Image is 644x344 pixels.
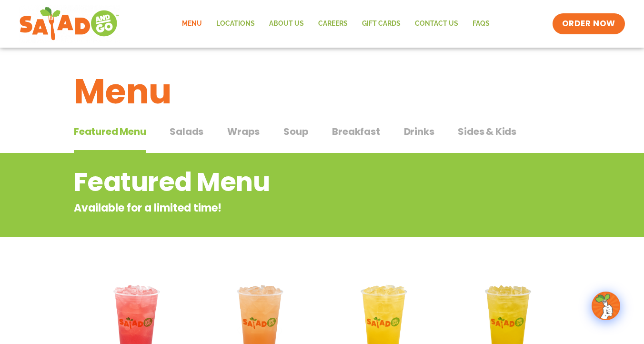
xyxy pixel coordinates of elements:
span: Soup [283,124,308,139]
a: Careers [311,13,355,35]
span: Featured Menu [74,124,146,139]
span: ORDER NOW [562,18,615,30]
a: GIFT CARDS [355,13,408,35]
h2: Featured Menu [74,163,493,202]
a: Locations [209,13,262,35]
span: Drinks [404,124,434,139]
h1: Menu [74,66,570,117]
p: Available for a limited time! [74,200,493,216]
span: Sides & Kids [458,124,516,139]
nav: Menu [175,13,497,35]
span: Breakfast [332,124,380,139]
a: FAQs [465,13,497,35]
a: Contact Us [408,13,465,35]
a: ORDER NOW [553,13,625,34]
a: Menu [175,13,209,35]
span: Salads [170,124,203,139]
img: new-SAG-logo-768×292 [19,5,120,43]
span: Wraps [227,124,260,139]
a: About Us [262,13,311,35]
div: Tabbed content [74,121,570,153]
img: wpChatIcon [593,293,619,319]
